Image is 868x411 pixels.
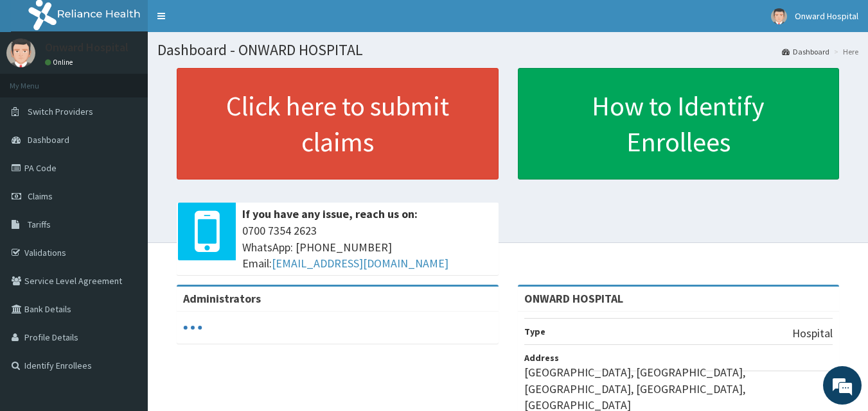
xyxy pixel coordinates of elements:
[183,291,261,306] b: Administrators
[524,326,545,337] b: Type
[242,222,492,272] span: 0700 7354 2623 WhatsApp: [PHONE_NUMBER] Email:
[28,106,93,117] span: Switch Providers
[183,318,202,337] svg: audio-loading
[795,10,858,22] span: Onward Hospital
[28,219,51,230] span: Tariffs
[524,352,559,364] b: Address
[792,325,833,342] p: Hospital
[524,291,623,306] strong: ONWARD HOSPITAL
[45,58,76,67] a: Online
[157,42,858,58] h1: Dashboard - ONWARD HOSPITAL
[831,46,858,57] li: Here
[45,42,128,53] p: Onward Hospital
[518,68,840,180] a: How to Identify Enrollees
[771,8,787,24] img: User Image
[242,206,418,221] b: If you have any issue, reach us on:
[177,68,499,180] a: Click here to submit claims
[272,256,448,271] a: [EMAIL_ADDRESS][DOMAIN_NAME]
[782,46,829,57] a: Dashboard
[28,134,69,146] span: Dashboard
[28,190,53,202] span: Claims
[6,38,35,67] img: User Image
